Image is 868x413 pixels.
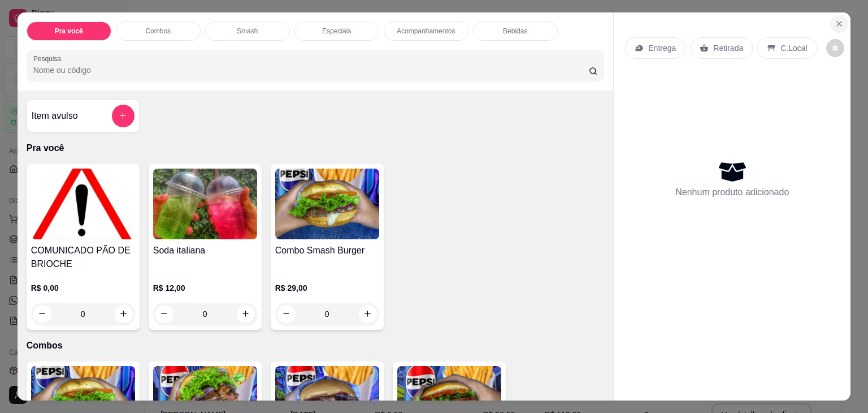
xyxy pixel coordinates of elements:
[237,27,258,36] p: Smash
[275,244,379,257] h4: Combo Smash Burger
[826,39,844,57] button: decrease-product-quantity
[275,169,379,239] img: product-image
[648,42,676,54] p: Entrega
[55,27,83,36] p: Pra você
[145,27,171,36] p: Combos
[33,64,589,76] input: Pesquisa
[112,105,134,127] button: add-separate-item
[153,169,257,239] img: product-image
[780,42,807,54] p: C.Local
[31,169,135,239] img: product-image
[397,27,455,36] p: Acompanhamentos
[115,305,133,323] button: increase-product-quantity
[27,339,605,352] p: Combos
[31,282,135,294] p: R$ 0,00
[675,186,789,199] p: Nenhum produto adicionado
[322,27,351,36] p: Especiais
[153,244,257,257] h4: Soda italiana
[153,282,257,294] p: R$ 12,00
[503,27,527,36] p: Bebidas
[27,141,605,155] p: Pra você
[33,54,65,63] label: Pesquisa
[275,282,379,294] p: R$ 29,00
[713,42,743,54] p: Retirada
[32,109,78,123] h4: Item avulso
[33,305,51,323] button: decrease-product-quantity
[31,244,135,271] h4: COMUNICADO PÃO DE BRIOCHE
[830,15,848,33] button: Close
